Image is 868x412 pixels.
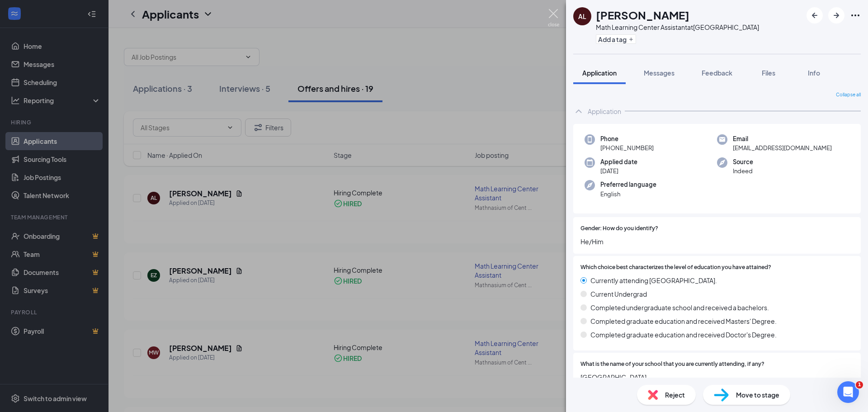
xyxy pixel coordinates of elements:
[831,10,842,21] svg: ArrowRight
[582,69,617,77] span: Application
[596,7,689,23] h1: [PERSON_NAME]
[733,143,832,152] span: [EMAIL_ADDRESS][DOMAIN_NAME]
[580,263,771,272] span: Which choice best characterizes the level of education you have attained?
[762,69,775,77] span: Files
[580,224,658,233] span: Gender: How do you identify?
[596,23,759,32] div: Math Learning Center Assistant at [GEOGRAPHIC_DATA]
[578,12,586,21] div: AL
[808,69,820,77] span: Info
[580,372,854,382] span: [GEOGRAPHIC_DATA]
[580,237,854,246] span: He/Him
[590,303,769,313] span: Completed undergraduate school and received a bachelors.
[590,275,717,285] span: Currently attending [GEOGRAPHIC_DATA].
[807,7,823,24] button: ArrowLeftNew
[644,69,675,77] span: Messages
[590,289,647,299] span: Current Undergrad
[573,106,584,117] svg: ChevronUp
[590,316,777,326] span: Completed graduate education and received Masters' Degree.
[600,143,654,152] span: [PHONE_NUMBER]
[580,360,764,369] span: What is the name of your school that you are currently attending, if any?
[733,166,753,175] span: Indeed
[600,157,637,166] span: Applied date
[733,157,753,166] span: Source
[736,390,779,400] span: Move to stage
[809,10,820,21] svg: ArrowLeftNew
[733,134,832,143] span: Email
[596,34,636,44] button: PlusAdd a tag
[628,37,634,42] svg: Plus
[837,381,859,403] iframe: Intercom live chat
[836,91,861,99] span: Collapse all
[850,10,861,21] svg: Ellipses
[665,390,685,400] span: Reject
[600,166,637,175] span: [DATE]
[600,189,656,199] span: English
[590,330,777,340] span: Completed graduate education and received Doctor's Degree.
[600,180,656,189] span: Preferred language
[588,107,621,116] div: Application
[856,381,863,388] span: 1
[702,69,732,77] span: Feedback
[828,7,844,24] button: ArrowRight
[600,134,654,143] span: Phone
